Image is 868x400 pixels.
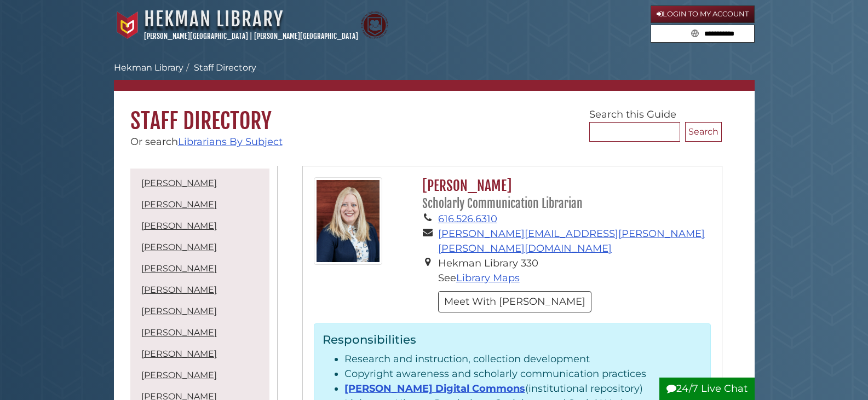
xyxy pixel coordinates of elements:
[456,272,520,284] a: Library Maps
[254,32,358,40] a: [PERSON_NAME][GEOGRAPHIC_DATA]
[194,62,256,73] a: Staff Directory
[438,228,705,254] a: [PERSON_NAME][EMAIL_ADDRESS][PERSON_NAME][PERSON_NAME][DOMAIN_NAME]
[344,381,702,396] li: (institutional repository)
[130,136,283,148] span: Or search
[141,285,217,295] a: [PERSON_NAME]
[438,291,591,312] button: Meet With [PERSON_NAME]
[688,25,702,40] button: Search
[438,256,711,286] li: Hekman Library 330 See
[114,91,755,135] h1: Staff Directory
[114,11,141,39] img: Calvin University
[344,382,525,395] a: [PERSON_NAME] Digital Commons
[141,263,217,274] a: [PERSON_NAME]
[141,242,217,252] a: [PERSON_NAME]
[417,177,710,212] h2: [PERSON_NAME]
[314,177,382,265] img: gina_bolger_125x160.jpg
[344,367,702,381] li: Copyright awareness and scholarly communication practices
[438,213,497,225] a: 616.526.6310
[141,370,217,380] a: [PERSON_NAME]
[178,136,283,148] a: Librarians By Subject
[141,349,217,359] a: [PERSON_NAME]
[141,178,217,188] a: [PERSON_NAME]
[651,5,755,23] a: Login to My Account
[250,32,252,40] span: |
[659,378,755,400] button: 24/7 Live Chat
[141,199,217,210] a: [PERSON_NAME]
[114,61,755,91] nav: breadcrumb
[141,306,217,316] a: [PERSON_NAME]
[144,7,284,31] a: Hekman Library
[651,25,755,43] form: Search library guides, policies, and FAQs.
[344,352,702,367] li: Research and instruction, collection development
[361,11,388,39] img: Calvin Theological Seminary
[422,196,583,211] small: Scholarly Communication Librarian
[685,122,722,142] button: Search
[141,221,217,231] a: [PERSON_NAME]
[114,62,183,73] a: Hekman Library
[323,332,702,346] h3: Responsibilities
[144,32,248,40] a: [PERSON_NAME][GEOGRAPHIC_DATA]
[141,327,217,338] a: [PERSON_NAME]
